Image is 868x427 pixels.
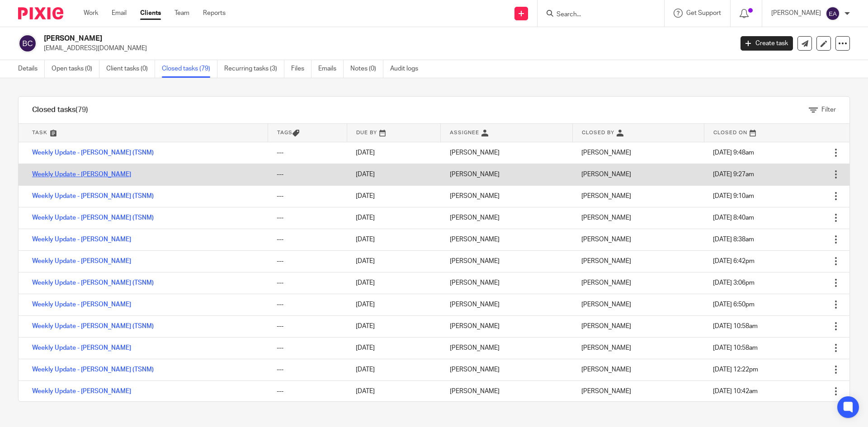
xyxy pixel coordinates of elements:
span: [DATE] 9:10am [713,193,754,199]
span: [PERSON_NAME] [581,150,631,156]
a: Weekly Update - [PERSON_NAME] (TSNM) [32,193,154,199]
td: [DATE] [347,207,441,229]
td: [DATE] [347,337,441,359]
img: svg%3E [826,6,840,21]
a: Email [112,9,127,18]
div: --- [277,170,338,179]
span: [DATE] 9:48am [713,150,754,156]
span: [DATE] 10:58am [713,323,758,329]
a: Emails [318,60,344,78]
a: Weekly Update - [PERSON_NAME] [32,236,131,243]
td: [PERSON_NAME] [441,207,572,229]
td: [PERSON_NAME] [441,164,572,185]
div: --- [277,213,338,222]
span: [DATE] 10:42am [713,388,758,394]
td: [PERSON_NAME] [441,272,572,294]
a: Client tasks (0) [106,60,155,78]
span: [DATE] 10:58am [713,345,758,351]
a: Files [291,60,311,78]
a: Reports [203,9,226,18]
td: [DATE] [347,315,441,337]
span: [PERSON_NAME] [581,258,631,264]
span: [PERSON_NAME] [581,171,631,178]
td: [PERSON_NAME] [441,142,572,164]
h1: Closed tasks [32,105,88,115]
span: [DATE] 6:50pm [713,301,755,308]
div: --- [277,192,338,201]
span: [PERSON_NAME] [581,323,631,329]
span: [DATE] 3:06pm [713,280,755,286]
span: Get Support [686,10,721,16]
a: Create task [741,36,793,51]
a: Weekly Update - [PERSON_NAME] [32,301,131,308]
span: [PERSON_NAME] [581,366,631,373]
span: [PERSON_NAME] [581,345,631,351]
p: [PERSON_NAME] [771,9,821,18]
th: Tags [268,124,347,142]
a: Details [18,60,45,78]
span: [DATE] 8:38am [713,236,754,243]
span: [PERSON_NAME] [581,280,631,286]
div: --- [277,278,338,287]
a: Work [84,9,98,18]
td: [DATE] [347,164,441,185]
td: [PERSON_NAME] [441,294,572,315]
div: --- [277,343,338,352]
a: Weekly Update - [PERSON_NAME] (TSNM) [32,280,154,286]
a: Weekly Update - [PERSON_NAME] [32,388,131,394]
a: Open tasks (0) [52,60,99,78]
span: Filter [821,107,836,113]
td: [PERSON_NAME] [441,250,572,272]
td: [DATE] [347,294,441,315]
td: [PERSON_NAME] [441,229,572,250]
div: --- [277,148,338,157]
div: --- [277,387,338,396]
a: Weekly Update - [PERSON_NAME] (TSNM) [32,215,154,221]
a: Weekly Update - [PERSON_NAME] (TSNM) [32,150,154,156]
a: Weekly Update - [PERSON_NAME] (TSNM) [32,366,154,373]
span: [PERSON_NAME] [581,236,631,243]
td: [PERSON_NAME] [441,315,572,337]
td: [DATE] [347,185,441,207]
a: Team [175,9,189,18]
img: svg%3E [18,34,37,53]
td: [PERSON_NAME] [441,185,572,207]
input: Search [556,11,637,19]
td: [DATE] [347,250,441,272]
span: [DATE] 12:22pm [713,366,758,373]
a: Weekly Update - [PERSON_NAME] (TSNM) [32,323,154,329]
a: Notes (0) [350,60,383,78]
td: [DATE] [347,142,441,164]
a: Weekly Update - [PERSON_NAME] [32,258,131,264]
a: Audit logs [390,60,425,78]
div: --- [277,235,338,244]
div: --- [277,257,338,266]
span: [PERSON_NAME] [581,301,631,308]
p: [EMAIL_ADDRESS][DOMAIN_NAME] [44,44,727,53]
span: [DATE] 6:42pm [713,258,755,264]
td: [PERSON_NAME] [441,337,572,359]
span: [DATE] 8:40am [713,215,754,221]
td: [PERSON_NAME] [441,380,572,402]
td: [DATE] [347,380,441,402]
div: --- [277,365,338,374]
a: Clients [140,9,161,18]
a: Closed tasks (79) [162,60,217,78]
td: [PERSON_NAME] [441,359,572,380]
a: Weekly Update - [PERSON_NAME] [32,345,131,351]
div: --- [277,300,338,309]
td: [DATE] [347,229,441,250]
div: --- [277,322,338,331]
td: [DATE] [347,272,441,294]
span: [PERSON_NAME] [581,193,631,199]
a: Weekly Update - [PERSON_NAME] [32,171,131,178]
span: (79) [75,106,88,113]
img: Pixie [18,7,63,19]
span: [DATE] 9:27am [713,171,754,178]
span: [PERSON_NAME] [581,215,631,221]
h2: [PERSON_NAME] [44,34,590,43]
td: [DATE] [347,359,441,380]
a: Recurring tasks (3) [224,60,284,78]
span: [PERSON_NAME] [581,388,631,394]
